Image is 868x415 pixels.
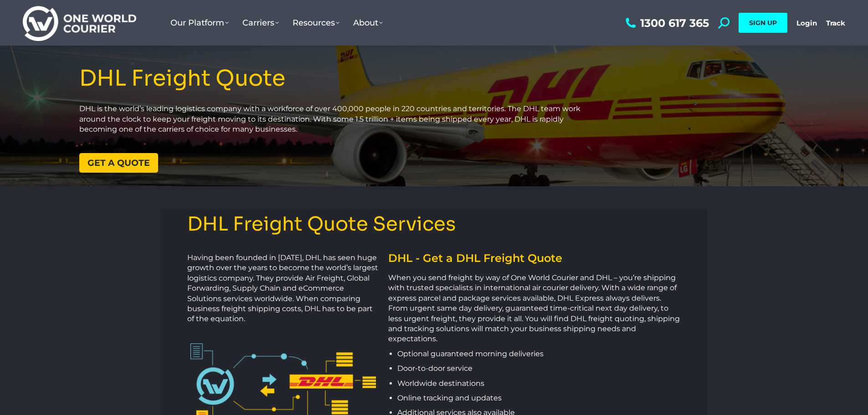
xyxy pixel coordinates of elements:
[796,19,817,27] a: Login
[353,18,383,28] span: About
[739,13,787,33] a: SIGN UP
[23,5,136,41] img: One World Courier
[187,253,380,324] p: Having been founded in [DATE], DHL has seen huge growth over the years to become the world’s larg...
[187,214,681,235] h3: DHL Freight Quote Services
[397,393,680,403] p: Online tracking and updates
[397,364,680,374] p: Door-to-door service
[397,349,680,359] p: Optional guaranteed morning deliveries
[397,379,680,389] p: Worldwide destinations
[242,18,279,28] span: Carriers
[79,153,158,173] a: Get a quote
[164,9,236,37] a: Our Platform
[826,19,845,27] a: Track
[286,9,346,37] a: Resources
[623,17,709,29] a: 1300 617 365
[170,18,229,28] span: Our Platform
[388,253,680,264] h2: DHL - Get a DHL Freight Quote
[346,9,390,37] a: About
[79,104,595,134] p: DHL is the world’s leading logistics company with a workforce of over 400,000 people in 220 count...
[236,9,286,37] a: Carriers
[749,19,777,27] span: SIGN UP
[87,159,150,167] span: Get a quote
[388,273,680,344] p: When you send freight by way of One World Courier and DHL – you’re shipping with trusted speciali...
[79,67,595,91] h1: DHL Freight Quote
[293,18,339,28] span: Resources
